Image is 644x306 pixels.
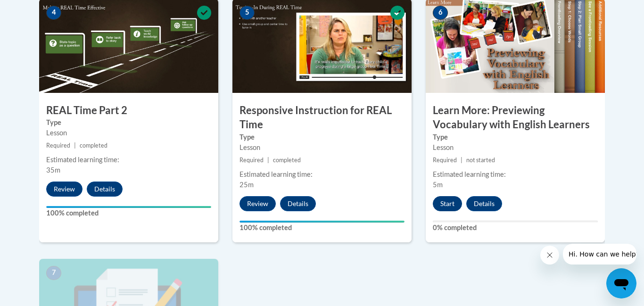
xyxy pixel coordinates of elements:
button: Details [280,196,316,211]
span: 5 [239,6,255,20]
span: | [267,157,269,164]
label: 100% completed [239,223,405,233]
div: Lesson [46,128,211,138]
div: Your progress [46,206,211,208]
div: Estimated learning time: [433,169,598,180]
span: 4 [46,6,61,20]
div: Your progress [239,221,405,223]
iframe: Message from company [563,244,636,265]
h3: Responsive Instruction for REAL Time [232,103,412,132]
label: 0% completed [433,223,598,233]
h3: REAL Time Part 2 [39,103,218,118]
span: 25m [239,181,254,189]
span: not started [466,157,495,164]
span: Required [46,142,70,149]
label: Type [239,132,405,142]
button: Start [433,196,462,211]
span: | [74,142,76,149]
div: Estimated learning time: [239,169,405,180]
span: 35m [46,166,60,174]
span: Required [433,157,457,164]
span: completed [273,157,301,164]
div: Lesson [433,142,598,153]
iframe: Button to launch messaging window [606,268,636,298]
button: Review [239,196,276,211]
div: Lesson [239,142,405,153]
label: Type [46,117,211,128]
div: Estimated learning time: [46,155,211,165]
iframe: Close message [540,246,559,265]
button: Review [46,182,83,197]
span: completed [80,142,107,149]
span: 7 [46,266,61,280]
span: Hi. How can we help? [6,7,76,14]
span: | [461,157,462,164]
label: Type [433,132,598,142]
button: Details [466,196,502,211]
span: Required [239,157,264,164]
span: 6 [433,6,448,20]
span: 5m [433,181,443,189]
button: Details [87,182,123,197]
label: 100% completed [46,208,211,218]
h3: Learn More: Previewing Vocabulary with English Learners [426,103,605,132]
